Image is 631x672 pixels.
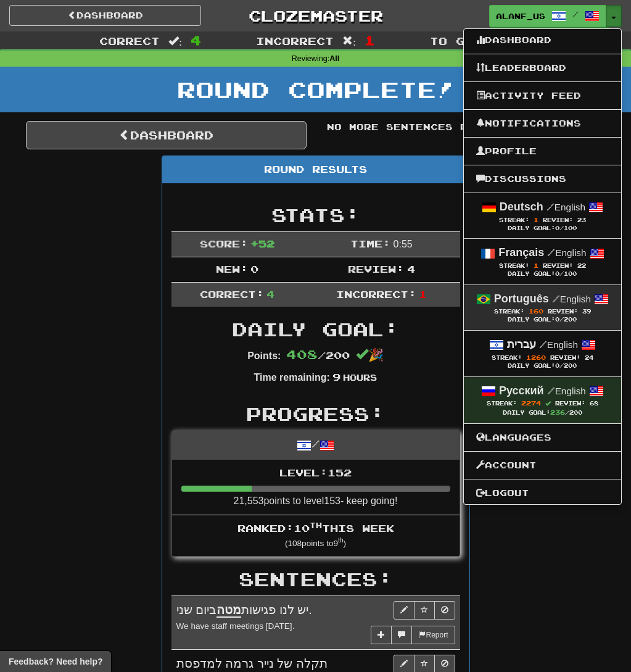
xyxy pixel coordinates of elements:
[285,539,346,548] small: ( 108 points to 9 )
[407,263,415,275] span: 4
[394,239,413,249] span: 0 : 55
[256,35,334,47] span: Incorrect
[464,143,621,159] a: Profile
[336,288,416,300] span: Incorrect:
[499,262,529,269] span: Streak:
[411,626,455,644] button: Report
[99,35,160,47] span: Correct
[555,400,585,407] span: Review:
[550,409,565,416] span: 236
[332,371,340,383] span: 9
[325,121,606,133] div: No more sentences ready for review! 🙌
[546,202,585,212] small: English
[499,384,544,397] strong: Русский
[555,362,559,369] span: 0
[286,349,350,361] span: / 200
[9,5,201,26] a: Dashboard
[464,171,621,187] a: Discussions
[254,372,330,383] strong: Time remaining:
[350,238,390,249] span: Time:
[266,288,274,300] span: 4
[489,5,606,27] a: alanf_us /
[498,246,544,259] strong: Français
[494,308,524,315] span: Streak:
[464,60,621,76] a: Leaderboard
[464,32,621,48] a: Dashboard
[250,238,274,249] span: + 52
[217,603,241,618] u: מטה
[162,156,469,183] div: Round Results
[476,225,609,233] div: Daily Goal: /100
[191,33,201,48] span: 4
[539,339,578,350] small: English
[550,354,580,361] span: Review:
[250,263,258,275] span: 0
[4,77,627,102] h1: Round Complete!
[548,308,578,315] span: Review:
[464,377,621,423] a: Русский /English Streak: 2274 Review: 68 Daily Goal:236/200
[521,399,541,407] span: 2274
[434,601,455,620] button: Toggle ignore
[529,307,543,315] span: 160
[176,603,312,618] span: יש לנו פגישות ביום שני.
[464,331,621,376] a: עברית /English Streak: 1260 Review: 24 Daily Goal:0/200
[577,217,586,223] span: 23
[237,522,394,534] span: Ranked: 10 this week
[547,386,586,396] small: English
[539,339,547,350] span: /
[585,354,593,361] span: 24
[394,601,414,620] button: Edit sentence
[464,457,621,473] a: Account
[371,626,455,644] div: More sentence controls
[543,217,573,223] span: Review:
[464,285,621,330] a: Português /English Streak: 160 Review: 39 Daily Goal:0/200
[500,201,543,213] strong: Deutsch
[496,10,545,22] span: alanf_us
[464,429,621,446] a: Languages
[507,338,536,351] strong: עברית
[419,288,427,300] span: 1
[279,467,352,478] span: Level: 152
[220,5,411,27] a: Clozemaster
[464,239,621,284] a: Français /English Streak: 1 Review: 22 Daily Goal:0/100
[171,319,460,339] h2: Daily Goal:
[464,115,621,131] a: Notifications
[172,431,460,460] div: /
[216,263,248,275] span: New:
[534,216,538,223] span: 1
[329,54,339,63] strong: All
[414,601,435,620] button: Toggle favorite
[547,247,586,258] small: English
[552,293,560,304] span: /
[555,270,559,277] span: 0
[394,601,455,620] div: Sentence controls
[572,10,579,19] span: /
[464,193,621,238] a: Deutsch /English Streak: 1 Review: 23 Daily Goal:0/100
[168,36,182,46] span: :
[476,270,609,278] div: Daily Goal: /100
[176,621,295,631] small: We have staff meetings [DATE].
[476,362,609,370] div: Daily Goal: /200
[171,205,460,225] h2: Stats:
[547,385,555,396] span: /
[555,316,559,323] span: 0
[492,354,522,361] span: Streak:
[247,351,281,361] strong: Points:
[338,537,344,544] sup: th
[487,400,517,407] span: Streak:
[310,521,322,529] sup: th
[26,121,307,149] a: Dashboard
[577,262,586,269] span: 22
[545,400,551,406] span: Streak includes today.
[171,569,460,589] h2: Sentences:
[342,36,356,46] span: :
[343,372,377,383] small: Hours
[9,655,102,668] span: Open feedback widget
[526,354,546,361] span: 1260
[476,408,609,417] div: Daily Goal: /200
[552,294,591,304] small: English
[499,217,529,223] span: Streak:
[464,485,621,501] a: Logout
[171,404,460,424] h2: Progress:
[348,263,404,275] span: Review:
